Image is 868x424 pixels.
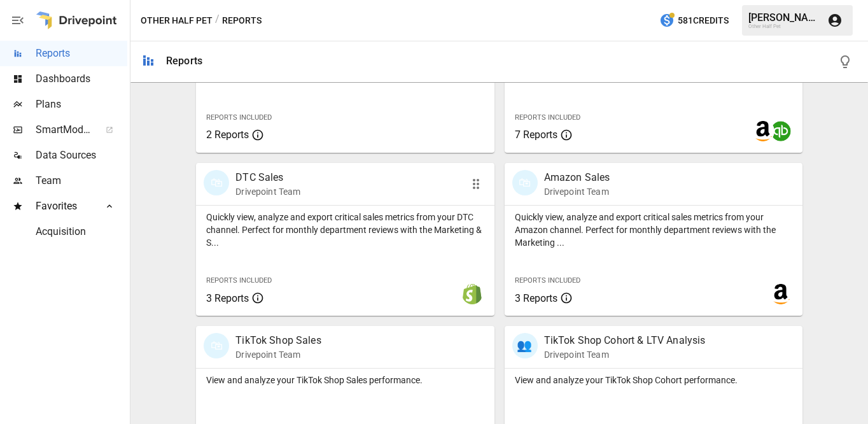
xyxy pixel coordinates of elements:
[166,55,202,67] div: Reports
[753,121,773,141] img: amazon
[36,71,127,87] span: Dashboards
[206,211,484,249] p: Quickly view, analyze and export critical sales metrics from your DTC channel. Perfect for monthl...
[771,121,791,141] img: quickbooks
[235,170,300,185] p: DTC Sales
[544,185,610,198] p: Drivepoint Team
[462,284,482,304] img: shopify
[36,224,127,239] span: Acquisition
[512,333,538,358] div: 👥
[141,13,213,29] button: Other Half Pet
[215,13,220,29] div: /
[512,170,538,195] div: 🛍
[235,348,321,361] p: Drivepoint Team
[515,276,580,285] span: Reports Included
[36,46,127,61] span: Reports
[235,333,321,348] p: TikTok Shop Sales
[515,374,792,386] p: View and analyze your TikTok Shop Cohort performance.
[544,170,610,185] p: Amazon Sales
[36,148,127,163] span: Data Sources
[206,129,249,141] span: 2 Reports
[748,24,820,29] div: Other Half Pet
[204,170,229,195] div: 🛍
[235,185,300,198] p: Drivepoint Team
[36,199,92,214] span: Favorites
[515,129,557,141] span: 7 Reports
[36,173,127,188] span: Team
[206,113,272,122] span: Reports Included
[515,113,580,122] span: Reports Included
[515,292,557,304] span: 3 Reports
[544,333,706,348] p: TikTok Shop Cohort & LTV Analysis
[206,292,249,304] span: 3 Reports
[206,374,484,386] p: View and analyze your TikTok Shop Sales performance.
[678,13,729,29] span: 581 Credits
[91,120,100,136] span: ™
[544,348,706,361] p: Drivepoint Team
[654,9,734,32] button: 581Credits
[36,122,92,138] span: SmartModel
[204,333,229,358] div: 🛍
[515,211,792,249] p: Quickly view, analyze and export critical sales metrics from your Amazon channel. Perfect for mon...
[748,11,820,24] div: [PERSON_NAME]
[206,276,272,285] span: Reports Included
[36,97,127,112] span: Plans
[771,284,791,304] img: amazon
